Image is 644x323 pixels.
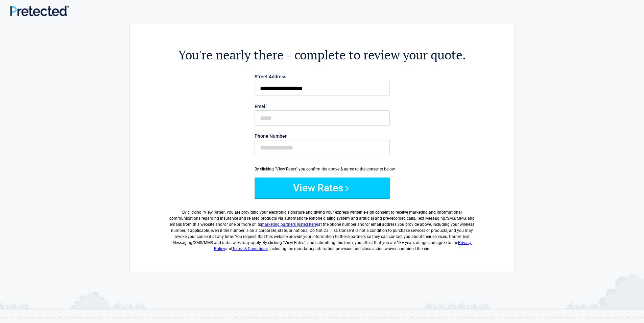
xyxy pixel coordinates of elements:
[167,204,477,252] label: By clicking " ", you are providing your electronic signature and giving your express written e-si...
[10,5,69,16] img: Main Logo
[232,246,268,251] a: Terms & Conditions
[167,47,477,63] h2: You're nearly there - complete to review your quote.
[204,210,224,215] span: View Rates
[255,166,390,172] div: By clicking "View Rates" you confirm the above & agree to the consents below
[255,134,390,138] label: Phone Number
[255,74,390,79] label: Street Address
[255,178,390,198] button: View Rates
[255,104,390,109] label: Email
[261,222,318,227] a: marketing partners (listed here)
